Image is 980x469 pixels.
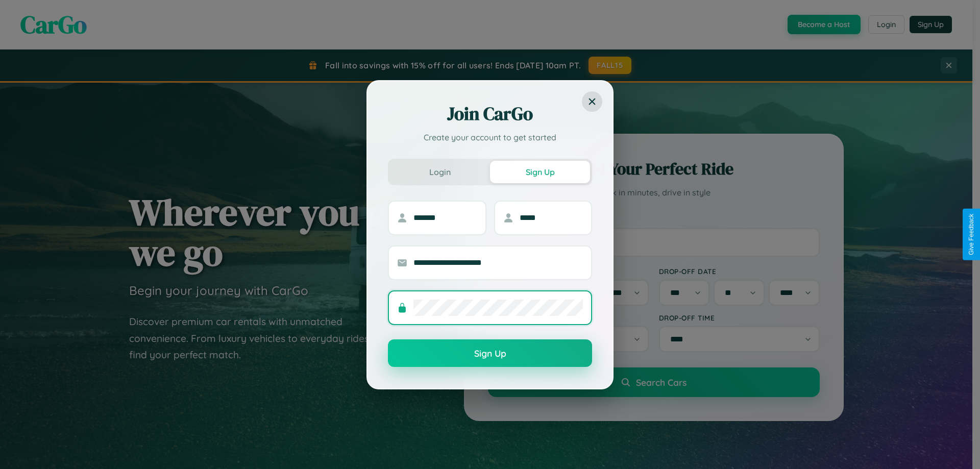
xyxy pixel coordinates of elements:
div: Give Feedback [968,214,975,255]
button: Login [390,161,490,183]
button: Sign Up [388,339,592,367]
button: Sign Up [490,161,590,183]
h2: Join CarGo [388,102,592,126]
p: Create your account to get started [388,131,592,143]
